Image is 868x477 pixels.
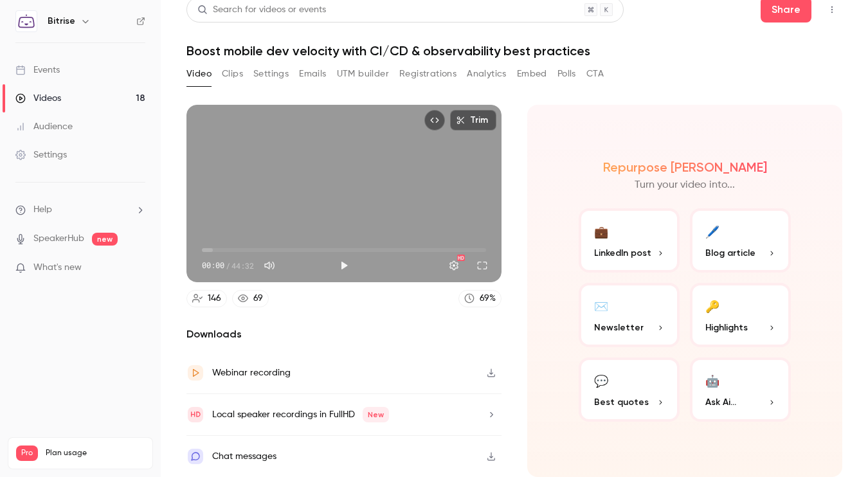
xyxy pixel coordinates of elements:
button: Video [186,64,212,84]
span: Plan usage [46,448,145,458]
li: help-dropdown-opener [15,203,145,217]
span: Newsletter [594,321,644,334]
button: Settings [253,64,289,84]
div: 🖊️ [705,221,719,241]
span: Blog article [705,246,755,260]
button: Mute [257,253,282,278]
button: 🖊️Blog article [690,208,791,273]
button: Registrations [399,64,457,84]
button: Trim [450,110,496,130]
div: 💬 [594,370,608,390]
span: 44:32 [231,260,254,271]
div: 00:00 [202,260,254,271]
button: Settings [441,253,467,278]
div: 🤖 [705,370,719,390]
div: Search for videos or events [197,3,326,17]
button: UTM builder [337,64,389,84]
h1: Boost mobile dev velocity with CI/CD & observability best practices [186,43,842,59]
span: 00:00 [202,260,224,271]
span: Best quotes [594,395,649,409]
button: ✉️Newsletter [579,283,680,347]
button: 🤖Ask Ai... [690,357,791,422]
button: Analytics [467,64,507,84]
div: Videos [15,92,61,105]
span: LinkedIn post [594,246,651,260]
a: 69% [458,290,502,307]
button: 💼LinkedIn post [579,208,680,273]
img: Bitrise [16,11,37,32]
div: Webinar recording [212,365,291,381]
div: Events [15,64,60,76]
div: 💼 [594,221,608,241]
div: Audience [15,120,73,133]
span: new [92,233,118,246]
h2: Downloads [186,327,502,342]
span: New [363,407,389,422]
button: Full screen [469,253,495,278]
span: Highlights [705,321,748,334]
h2: Repurpose [PERSON_NAME] [603,159,767,175]
span: Ask Ai... [705,395,736,409]
button: 💬Best quotes [579,357,680,422]
div: 69 % [480,292,496,305]
h6: Bitrise [48,15,75,28]
button: Polls [557,64,576,84]
button: Emails [299,64,326,84]
a: 69 [232,290,269,307]
a: SpeakerHub [33,232,84,246]
a: 146 [186,290,227,307]
button: Play [331,253,357,278]
span: Help [33,203,52,217]
div: Chat messages [212,449,276,464]
div: ✉️ [594,296,608,316]
div: Local speaker recordings in FullHD [212,407,389,422]
button: Embed [517,64,547,84]
div: Settings [15,148,67,161]
button: 🔑Highlights [690,283,791,347]
div: 🔑 [705,296,719,316]
span: Pro [16,446,38,461]
div: 69 [253,292,263,305]
span: What's new [33,261,82,274]
div: 146 [208,292,221,305]
span: / [226,260,230,271]
div: HD [457,255,465,261]
button: CTA [586,64,604,84]
button: Embed video [424,110,445,130]
p: Turn your video into... [635,177,735,193]
button: Clips [222,64,243,84]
